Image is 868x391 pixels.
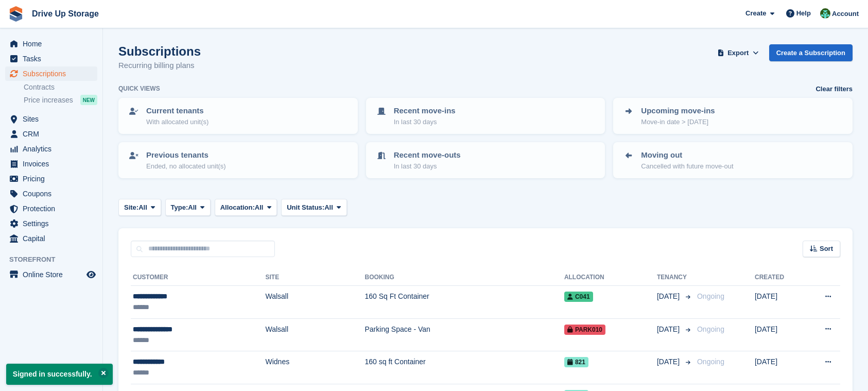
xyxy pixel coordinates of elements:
h1: Subscriptions [118,44,201,58]
span: Invoices [23,157,84,171]
td: [DATE] [755,351,804,384]
button: Export [716,44,761,61]
a: menu [5,201,97,216]
span: Unit Status: [287,202,324,213]
th: Site [265,269,364,286]
button: Allocation: All [215,199,277,216]
span: Home [23,37,84,51]
td: [DATE] [755,286,804,319]
span: Price increases [24,95,73,105]
span: Coupons [23,186,84,201]
span: Type: [171,202,188,213]
p: In last 30 days [394,117,456,127]
a: menu [5,127,97,141]
a: Contracts [24,82,97,92]
td: Parking Space - Van [364,318,564,351]
button: Unit Status: All [281,199,346,216]
td: Widnes [265,351,364,384]
a: menu [5,37,97,51]
p: Cancelled with future move-out [641,161,733,172]
a: menu [5,157,97,171]
a: Price increases NEW [24,94,97,106]
button: Type: All [165,199,211,216]
a: Moving out Cancelled with future move-out [614,143,852,177]
a: menu [5,267,97,282]
td: [DATE] [755,318,804,351]
a: menu [5,66,97,81]
h6: Quick views [118,84,160,93]
span: PARK010 [564,325,605,335]
span: Ongoing [697,292,724,300]
a: menu [5,52,97,66]
span: All [324,202,333,213]
span: Allocation: [220,202,255,213]
p: Move-in date > [DATE] [641,117,715,127]
p: Recent move-outs [394,149,461,161]
span: All [188,202,197,213]
a: menu [5,142,97,156]
a: Upcoming move-ins Move-in date > [DATE] [614,99,852,133]
span: All [138,202,147,213]
td: Walsall [265,286,364,319]
span: Help [796,8,811,19]
a: menu [5,112,97,126]
a: Preview store [85,268,97,281]
span: Export [727,48,749,58]
span: Sort [820,244,833,254]
a: Current tenants With allocated unit(s) [119,99,357,133]
span: Ongoing [697,358,724,366]
a: menu [5,172,97,186]
span: Settings [23,216,84,231]
a: menu [5,186,97,201]
p: Signed in successfully. [6,364,113,385]
a: Previous tenants Ended, no allocated unit(s) [119,143,357,177]
span: [DATE] [657,356,682,367]
span: Online Store [23,267,84,282]
span: Storefront [9,254,102,265]
img: Camille [820,8,830,19]
td: 160 sq ft Container [364,351,564,384]
p: Upcoming move-ins [641,105,715,117]
p: Recent move-ins [394,105,456,117]
p: Previous tenants [146,149,226,161]
span: All [255,202,264,213]
span: [DATE] [657,324,682,335]
span: Protection [23,201,84,216]
span: Analytics [23,142,84,156]
span: C041 [564,292,593,302]
p: In last 30 days [394,161,461,172]
button: Site: All [118,199,161,216]
a: Create a Subscription [769,44,853,61]
img: stora-icon-8386f47178a22dfd0bd8f6a31ec36ba5ce8667c1dd55bd0f319d3a0aa187defe.svg [8,6,24,22]
td: 160 Sq Ft Container [364,286,564,319]
a: Clear filters [815,84,853,94]
th: Allocation [564,269,657,286]
span: CRM [23,127,84,141]
span: [DATE] [657,291,682,302]
td: Walsall [265,318,364,351]
a: Recent move-ins In last 30 days [367,99,604,133]
th: Created [755,269,804,286]
p: Current tenants [146,105,209,117]
span: Account [832,9,859,19]
p: With allocated unit(s) [146,117,209,127]
span: 821 [564,357,588,367]
span: Ongoing [697,325,724,333]
span: Site: [124,202,138,213]
span: Capital [23,231,84,246]
span: Create [745,8,766,19]
a: Drive Up Storage [28,5,103,22]
span: Tasks [23,52,84,66]
a: menu [5,216,97,231]
div: NEW [80,95,97,105]
p: Moving out [641,149,733,161]
p: Recurring billing plans [118,60,201,72]
th: Booking [364,269,564,286]
th: Customer [131,269,265,286]
span: Pricing [23,172,84,186]
a: Recent move-outs In last 30 days [367,143,604,177]
th: Tenancy [657,269,693,286]
span: Sites [23,112,84,126]
p: Ended, no allocated unit(s) [146,161,226,172]
a: menu [5,231,97,246]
